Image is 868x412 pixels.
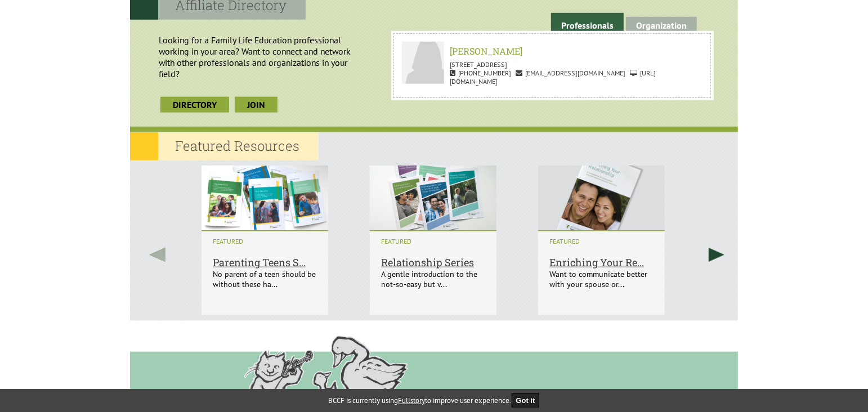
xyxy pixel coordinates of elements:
i: FEATURED [213,237,317,245]
button: Got it [512,393,540,407]
a: Relationship Series [381,231,485,269]
a: Organization [626,17,697,34]
img: Zahia Lazib [402,42,444,84]
span: [EMAIL_ADDRESS][DOMAIN_NAME] [516,69,625,77]
a: Enriching Your Re... [549,231,654,269]
p: A gentle introduction to the not-so-easy but v... [381,269,485,289]
span: [PHONE_NUMBER] [450,69,511,77]
a: Fullstory [399,396,426,405]
i: FEATURED [381,237,485,245]
span: [URL][DOMAIN_NAME] [450,69,656,86]
p: Looking for a Family Life Education professional working in your area? Want to connect and networ... [136,29,386,85]
img: Parenting Teens Series [202,160,328,230]
i: FEATURED [549,237,654,245]
h6: [PERSON_NAME] [405,45,699,57]
p: Want to communicate better with your spouse or... [549,269,654,289]
a: Professionals [551,13,624,34]
a: Zahia Lazib [PERSON_NAME] [STREET_ADDRESS] [PHONE_NUMBER] [EMAIL_ADDRESS][DOMAIN_NAME] [URL][DOMA... [396,36,708,95]
h2: Featured Resources [130,132,319,160]
a: Parenting Teens S... [213,231,317,269]
p: No parent of a teen should be without these ha... [213,269,317,289]
p: [STREET_ADDRESS] [402,60,702,69]
a: Directory [160,97,229,113]
img: Relationship Series [370,160,496,230]
a: join [235,97,278,113]
img: Enriching Your Relationship [538,160,665,230]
